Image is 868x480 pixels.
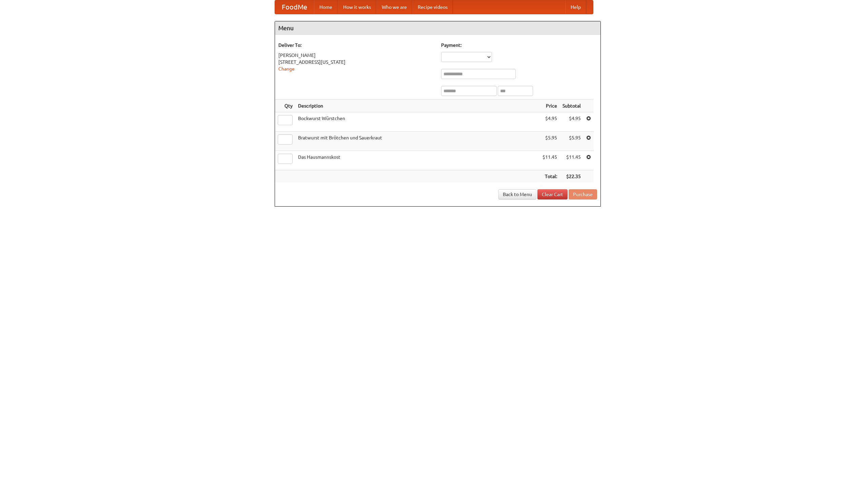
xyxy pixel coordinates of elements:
[569,189,597,199] button: Purchase
[275,100,295,112] th: Qty
[540,112,560,132] td: $4.95
[560,170,584,183] th: $22.35
[278,42,434,49] h5: Deliver To:
[537,189,568,199] a: Clear Cart
[278,66,295,72] a: Change
[278,52,434,59] div: [PERSON_NAME]
[295,100,540,112] th: Description
[295,112,540,132] td: Bockwurst Würstchen
[540,100,560,112] th: Price
[278,59,434,65] div: [STREET_ADDRESS][US_STATE]
[540,132,560,151] td: $5.95
[560,132,584,151] td: $5.95
[540,151,560,170] td: $11.45
[295,132,540,151] td: Bratwurst mit Brötchen und Sauerkraut
[295,151,540,170] td: Das Hausmannskost
[560,151,584,170] td: $11.45
[560,100,584,112] th: Subtotal
[314,0,338,14] a: Home
[412,0,453,14] a: Recipe videos
[540,170,560,183] th: Total:
[565,0,586,14] a: Help
[376,0,412,14] a: Who we are
[560,112,584,132] td: $4.95
[275,21,600,35] h4: Menu
[338,0,376,14] a: How it works
[498,189,536,199] a: Back to Menu
[441,42,597,49] h5: Payment:
[275,0,314,14] a: FoodMe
